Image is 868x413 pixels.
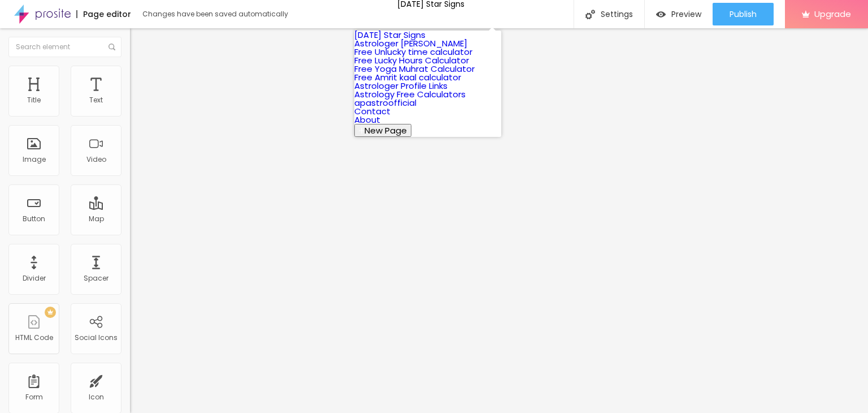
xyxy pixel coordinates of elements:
div: Social Icons [75,334,118,342]
div: Changes have been saved automatically [142,11,288,18]
span: New Page [364,124,407,136]
img: Icone [108,44,115,50]
div: Image [23,156,46,164]
div: Page editor [76,10,131,18]
a: Free Yoga Muhrat Calculator [354,63,475,75]
img: Icone [585,10,595,19]
div: Text [89,96,103,104]
button: Preview [645,3,713,25]
a: Free Lucky Hours Calculator [354,54,469,66]
a: Astrologer Profile Links [354,80,448,92]
span: Publish [730,10,757,19]
span: Upgrade [814,9,851,19]
button: New Page [354,124,411,137]
a: Astrology Free Calculators [354,88,466,100]
div: Video [86,156,106,164]
div: Icon [89,393,104,401]
a: Free Unlucky time calculator [354,46,472,58]
input: Search element [8,37,121,57]
a: apastroofficial [354,97,416,109]
img: view-1.svg [656,10,666,19]
div: Button [23,215,45,223]
a: About [354,114,380,126]
iframe: Editor [130,28,868,413]
div: Map [89,215,104,223]
div: Title [27,96,41,104]
a: Contact [354,105,390,117]
div: HTML Code [15,334,53,342]
div: Spacer [84,274,108,282]
a: Astrologer [PERSON_NAME] [354,37,467,49]
div: Form [25,393,43,401]
a: [DATE] Star Signs [354,29,426,41]
div: Divider [23,274,46,282]
a: Free Amrit kaal calculator [354,71,461,83]
button: Publish [713,3,774,25]
span: Preview [671,10,701,19]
